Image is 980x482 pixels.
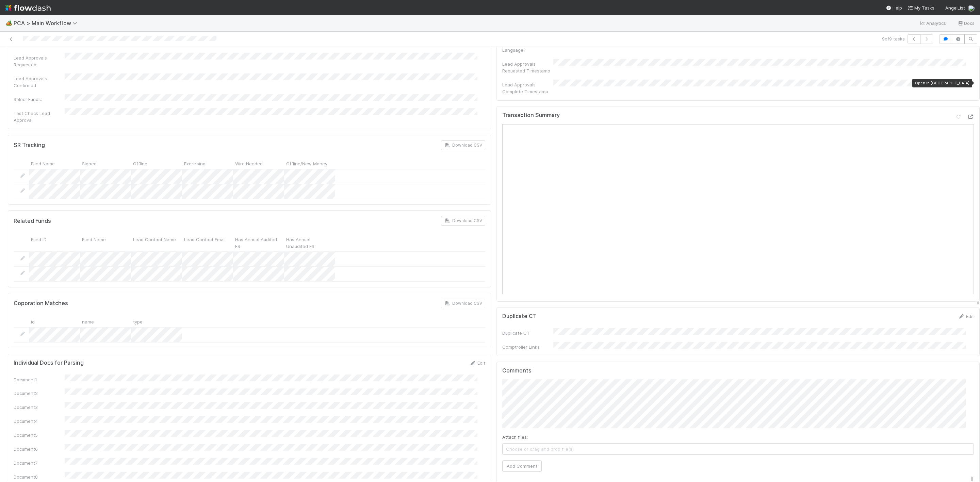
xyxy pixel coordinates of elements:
[29,234,80,251] div: Fund ID
[14,460,65,466] div: Document7
[14,432,65,438] div: Document5
[14,96,65,103] div: Select Funds:
[502,367,974,374] h5: Comments
[80,234,131,251] div: Fund Name
[14,142,45,149] h5: SR Tracking
[469,360,485,366] a: Edit
[502,434,528,441] label: Attach files:
[233,234,284,251] div: Has Annual Audited FS
[131,316,182,327] div: type
[886,4,902,11] div: Help
[14,75,65,89] div: Lead Approvals Confirmed
[14,473,65,480] div: Document8
[502,460,542,472] button: Add Comment
[14,54,65,68] div: Lead Approvals Requested
[502,330,553,336] div: Duplicate CT
[502,313,537,320] h5: Duplicate CT
[441,299,485,308] button: Download CSV
[284,158,335,169] div: Offline/New Money
[908,5,934,11] span: My Tasks
[14,218,51,225] h5: Related Funds
[14,300,68,307] h5: Coporation Matches
[502,81,553,95] div: Lead Approvals Complete Timestamp
[5,2,51,14] img: logo-inverted-e16ddd16eac7371096b0.svg
[233,158,284,169] div: Wire Needed
[502,61,553,74] div: Lead Approvals Requested Timestamp
[80,158,131,169] div: Signed
[14,20,81,27] span: PCA > Main Workflow
[14,390,65,397] div: Document2
[945,5,965,11] span: AngelList
[131,234,182,251] div: Lead Contact Name
[29,316,80,327] div: id
[14,376,65,383] div: Document1
[29,158,80,169] div: Fund Name
[957,19,975,27] a: Docs
[80,316,131,327] div: name
[502,344,553,350] div: Comptroller Links
[131,158,182,169] div: Offline
[968,5,975,12] img: avatar_d7f67417-030a-43ce-a3ce-a315a3ccfd08.png
[908,4,934,11] a: My Tasks
[14,404,65,411] div: Document3
[503,444,974,454] span: Choose or drag and drop file(s)
[14,446,65,452] div: Document6
[502,112,560,119] h5: Transaction Summary
[284,234,335,251] div: Has Annual Unaudited FS
[441,216,485,226] button: Download CSV
[182,234,233,251] div: Lead Contact Email
[882,35,905,42] span: 9 of 9 tasks
[441,140,485,150] button: Download CSV
[14,418,65,425] div: Document4
[14,360,84,366] h5: Individual Docs for Parsing
[919,19,946,27] a: Analytics
[182,158,233,169] div: Exercising
[5,20,12,26] span: 🏕️
[14,110,65,123] div: Test Check Lead Approval
[958,314,974,319] a: Edit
